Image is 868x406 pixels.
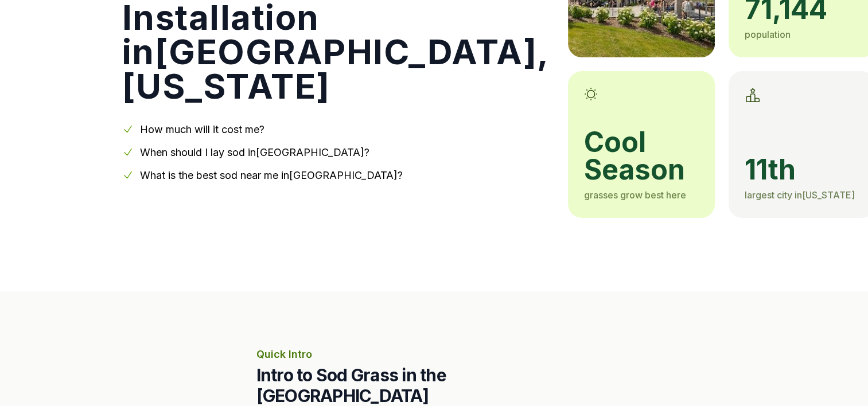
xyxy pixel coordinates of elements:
[745,189,855,201] span: largest city in [US_STATE]
[140,146,369,158] a: When should I lay sod in[GEOGRAPHIC_DATA]?
[584,128,699,184] span: cool season
[745,156,859,184] span: 11th
[256,365,612,406] h2: Intro to Sod Grass in the [GEOGRAPHIC_DATA]
[256,346,612,362] p: Quick Intro
[140,123,264,135] a: How much will it cost me?
[140,169,403,181] a: What is the best sod near me in[GEOGRAPHIC_DATA]?
[584,189,686,201] span: grasses grow best here
[745,29,791,40] span: population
